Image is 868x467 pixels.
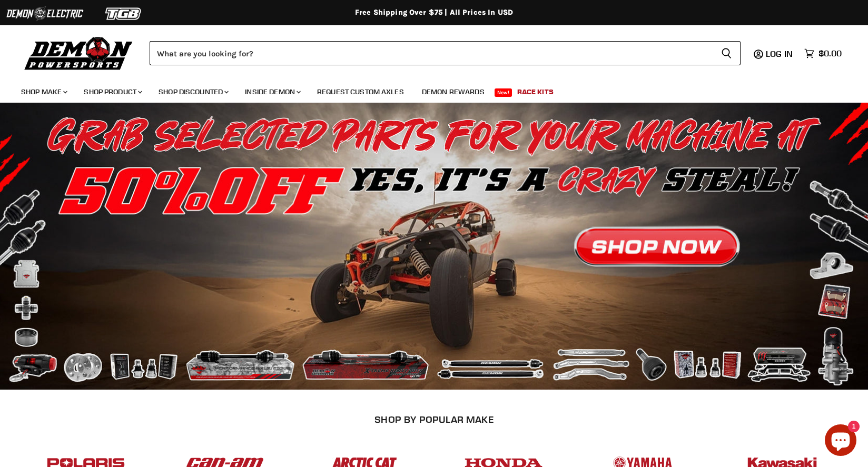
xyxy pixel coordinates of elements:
a: Shop Make [13,81,74,103]
img: TGB Logo 2 [84,4,163,24]
span: New! [495,88,512,97]
inbox-online-store-chat: Shopify online store chat [822,424,860,459]
h2: SHOP BY POPULAR MAKE [26,414,843,425]
a: Race Kits [509,81,561,103]
a: $0.00 [799,46,847,61]
img: Demon Electric Logo 2 [5,4,84,24]
a: Log in [761,49,799,58]
a: Demon Rewards [414,81,492,103]
a: Request Custom Axles [309,81,412,103]
span: $0.00 [818,48,842,58]
form: Product [150,41,741,65]
img: Demon Powersports [21,34,136,72]
ul: Main menu [13,77,839,103]
button: Search [713,41,741,65]
a: Inside Demon [237,81,307,103]
span: Log in [766,48,793,59]
div: Free Shipping Over $75 | All Prices In USD [13,8,855,17]
a: Shop Product [76,81,149,103]
input: Search [150,41,713,65]
a: Shop Discounted [151,81,235,103]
